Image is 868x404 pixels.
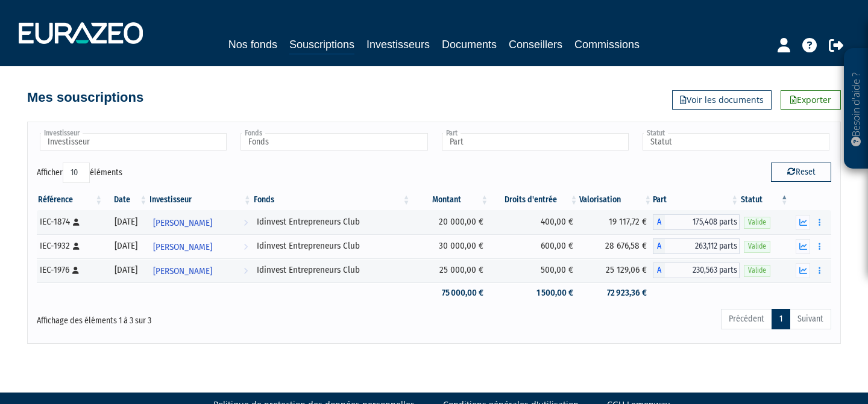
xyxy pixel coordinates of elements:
a: Souscriptions [289,36,354,55]
span: 175,408 parts [665,214,740,230]
a: [PERSON_NAME] [148,234,253,258]
td: 25 000,00 € [412,258,490,282]
td: 25 129,06 € [579,258,653,282]
td: 30 000,00 € [412,234,490,258]
a: Documents [442,36,497,53]
th: Statut : activer pour trier la colonne par ordre d&eacute;croissant [740,190,790,210]
a: Investisseurs [366,36,430,53]
a: Conseillers [509,36,562,53]
i: [Français] Personne physique [72,267,79,274]
td: 1 500,00 € [489,282,579,303]
div: Idinvest Entrepreneurs Club [257,240,407,252]
span: Valide [744,241,770,252]
th: Droits d'entrée: activer pour trier la colonne par ordre croissant [489,190,579,210]
span: [PERSON_NAME] [153,212,212,234]
a: Voir les documents [672,90,772,110]
div: A - Idinvest Entrepreneurs Club [653,238,740,254]
th: Fonds: activer pour trier la colonne par ordre croissant [253,190,412,210]
a: Exporter [781,90,841,110]
td: 400,00 € [489,210,579,234]
a: [PERSON_NAME] [148,258,253,282]
span: Valide [744,217,770,228]
td: 72 923,36 € [579,282,653,303]
a: Commissions [574,36,640,53]
label: Afficher éléments [37,163,122,183]
img: 1732889491-logotype_eurazeo_blanc_rvb.png [19,22,143,44]
span: A [653,238,665,254]
th: Part: activer pour trier la colonne par ordre croissant [653,190,740,210]
p: Besoin d'aide ? [849,55,863,163]
div: A - Idinvest Entrepreneurs Club [653,263,740,278]
td: 600,00 € [489,234,579,258]
a: [PERSON_NAME] [148,210,253,234]
td: 20 000,00 € [412,210,490,234]
h4: Mes souscriptions [27,90,143,105]
div: IEC-1976 [40,264,99,276]
th: Montant: activer pour trier la colonne par ordre croissant [412,190,490,210]
a: 1 [772,309,790,329]
div: Idinvest Entrepreneurs Club [257,264,407,276]
span: [PERSON_NAME] [153,236,212,258]
td: 500,00 € [489,258,579,282]
span: A [653,263,665,278]
i: [Français] Personne physique [73,219,80,226]
a: Nos fonds [228,36,277,53]
th: Référence : activer pour trier la colonne par ordre croissant [37,190,104,210]
td: 28 676,58 € [579,234,653,258]
span: [PERSON_NAME] [153,260,212,282]
div: Affichage des éléments 1 à 3 sur 3 [37,308,357,327]
span: 230,563 parts [665,263,740,278]
span: Valide [744,265,770,276]
td: 75 000,00 € [412,282,490,303]
i: [Français] Personne physique [73,243,80,250]
div: [DATE] [108,216,144,228]
div: Idinvest Entrepreneurs Club [257,216,407,228]
th: Investisseur: activer pour trier la colonne par ordre croissant [148,190,253,210]
th: Date: activer pour trier la colonne par ordre croissant [104,190,148,210]
div: [DATE] [108,240,144,252]
i: Voir l'investisseur [244,212,248,234]
select: Afficheréléments [63,163,90,183]
div: A - Idinvest Entrepreneurs Club [653,214,740,230]
i: Voir l'investisseur [244,260,248,282]
span: A [653,214,665,230]
i: Voir l'investisseur [244,236,248,258]
div: IEC-1874 [40,216,99,228]
th: Valorisation: activer pour trier la colonne par ordre croissant [579,190,653,210]
span: 263,112 parts [665,238,740,254]
div: IEC-1932 [40,240,99,252]
div: [DATE] [108,264,144,276]
button: Reset [771,163,831,182]
td: 19 117,72 € [579,210,653,234]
